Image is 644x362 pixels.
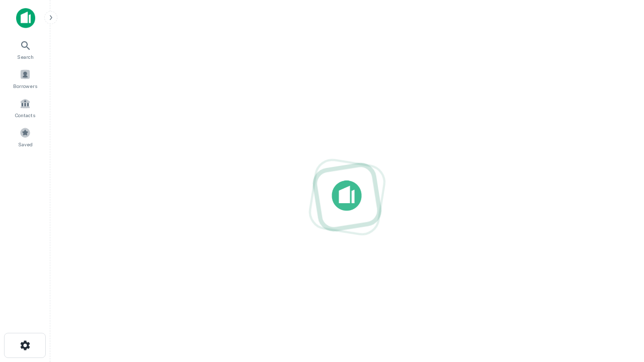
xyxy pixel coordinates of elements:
a: Contacts [3,94,47,121]
span: Borrowers [13,82,37,90]
a: Search [3,36,47,63]
iframe: Chat Widget [594,249,644,298]
a: Saved [3,123,47,150]
span: Contacts [15,111,35,119]
img: capitalize-icon.png [16,8,35,28]
span: Search [17,53,34,61]
span: Saved [18,140,33,148]
a: Borrowers [3,65,47,92]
